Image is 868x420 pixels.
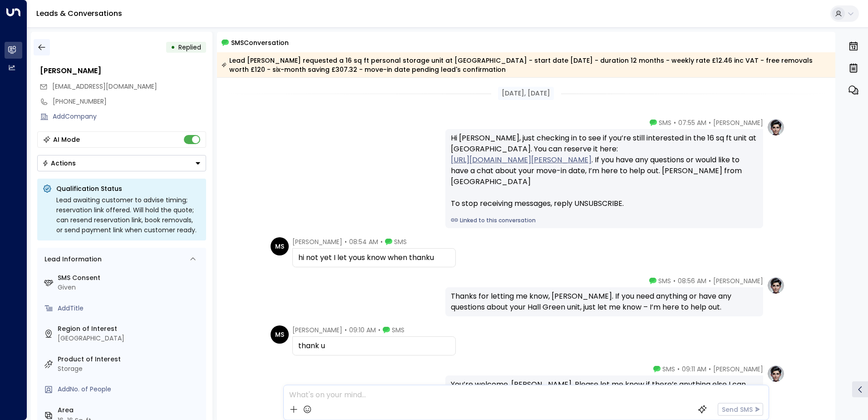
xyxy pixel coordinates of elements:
span: • [709,276,711,285]
span: SMS [658,276,671,285]
div: [PERSON_NAME] [40,65,206,76]
img: profile-logo.png [767,118,785,136]
span: • [674,118,676,127]
div: Given [58,283,202,292]
span: • [709,118,711,127]
label: Region of Interest [58,324,202,334]
div: Lead awaiting customer to advise timing; reservation link offered. Will hold the quote; can resen... [56,195,201,235]
span: malkietkaursingh@outlook.com [52,82,157,91]
span: • [709,365,711,374]
span: SMS [394,237,407,246]
span: • [378,325,380,335]
span: • [380,237,383,246]
div: Lead [PERSON_NAME] requested a 16 sq ft personal storage unit at [GEOGRAPHIC_DATA] - start date [... [222,56,830,74]
img: profile-logo.png [767,276,785,295]
div: [GEOGRAPHIC_DATA] [58,334,202,343]
div: You’re welcome, [PERSON_NAME]. Please let me know if there’s anything else I can help out with. [451,379,758,401]
span: • [673,276,676,285]
span: • [345,237,347,246]
span: 07:55 AM [678,118,706,127]
span: SMS [659,118,671,127]
div: AddCompany [53,112,206,121]
a: [URL][DOMAIN_NAME][PERSON_NAME] [451,155,592,165]
div: hi not yet I let yous know when thanku [298,252,450,263]
div: Actions [42,159,76,167]
span: 09:11 AM [682,365,706,374]
div: [PHONE_NUMBER] [53,97,206,106]
div: MS [271,325,289,344]
img: profile-logo.png [767,365,785,383]
div: [DATE], [DATE] [498,87,554,100]
label: Product of Interest [58,355,202,364]
div: Thanks for letting me know, [PERSON_NAME]. If you need anything or have any questions about your ... [451,291,758,313]
span: • [345,325,347,335]
div: thank u [298,340,450,351]
span: SMS [662,365,675,374]
span: 08:56 AM [678,276,706,285]
span: SMS [392,325,404,335]
span: SMS Conversation [231,37,289,48]
div: Storage [58,364,202,374]
a: Linked to this conversation [451,216,758,225]
div: Hi [PERSON_NAME], just checking in to see if you’re still interested in the 16 sq ft unit at [GEO... [451,133,758,209]
span: [PERSON_NAME] [713,276,763,285]
div: MS [271,237,289,255]
span: [PERSON_NAME] [713,118,763,127]
span: 09:10 AM [349,325,376,335]
span: Replied [178,43,201,52]
span: 08:54 AM [349,237,378,246]
label: SMS Consent [58,273,202,283]
div: Lead Information [41,255,102,264]
div: AI Mode [53,135,80,144]
div: Button group with a nested menu [37,155,206,171]
span: [PERSON_NAME] [292,325,342,335]
div: AddNo. of People [58,385,202,394]
a: Leads & Conversations [36,8,122,19]
div: • [171,39,175,55]
span: • [677,365,680,374]
span: [EMAIL_ADDRESS][DOMAIN_NAME] [52,82,157,91]
p: Qualification Status [56,184,201,193]
button: Actions [37,155,206,171]
span: [PERSON_NAME] [292,237,342,246]
span: [PERSON_NAME] [713,365,763,374]
div: AddTitle [58,304,202,313]
label: Area [58,405,202,415]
